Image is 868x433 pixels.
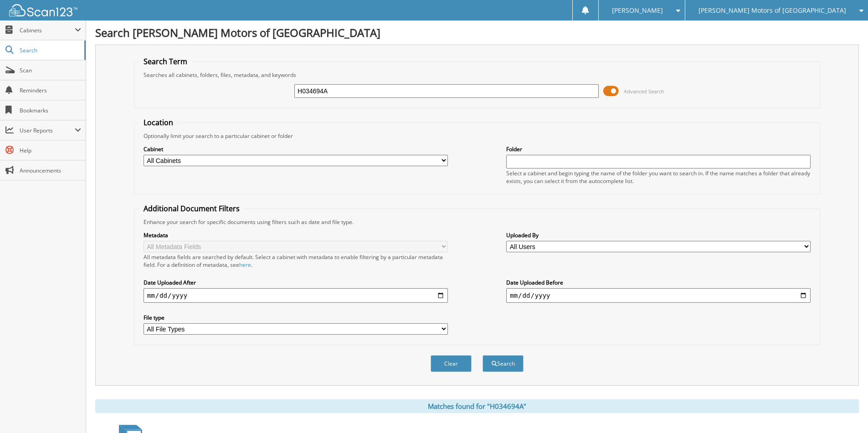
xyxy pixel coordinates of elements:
div: Optionally limit your search to a particular cabinet or folder [139,132,815,140]
span: Scan [20,66,81,74]
label: Metadata [144,231,448,239]
div: Searches all cabinets, folders, files, metadata, and keywords [139,71,815,79]
div: All metadata fields are searched by default. Select a cabinet with metadata to enable filtering b... [144,253,448,269]
span: Bookmarks [20,107,81,114]
label: Folder [506,145,811,153]
div: Select a cabinet and begin typing the name of the folder you want to search in. If the name match... [506,169,811,185]
span: Cabinets [20,26,75,34]
span: Search [20,46,80,54]
input: start [144,288,448,303]
label: File type [144,314,448,321]
label: Date Uploaded After [144,279,448,286]
label: Uploaded By [506,231,811,239]
button: Clear [431,355,472,372]
span: Announcements [20,167,81,174]
label: Date Uploaded Before [506,279,811,286]
span: Advanced Search [624,88,664,95]
legend: Additional Document Filters [139,204,244,214]
input: end [506,288,811,303]
span: [PERSON_NAME] Motors of [GEOGRAPHIC_DATA] [699,8,846,13]
span: Help [20,147,81,154]
div: Enhance your search for specific documents using filters such as date and file type. [139,218,815,226]
img: scan123-logo-white.svg [9,4,77,16]
span: Reminders [20,87,81,94]
span: User Reports [20,127,75,134]
legend: Search Term [139,56,192,66]
div: Matches found for "H034694A" [95,399,859,413]
legend: Location [139,117,178,127]
span: [PERSON_NAME] [612,8,663,13]
label: Cabinet [144,145,448,153]
a: here [239,261,251,269]
button: Search [483,355,524,372]
h1: Search [PERSON_NAME] Motors of [GEOGRAPHIC_DATA] [95,25,859,40]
